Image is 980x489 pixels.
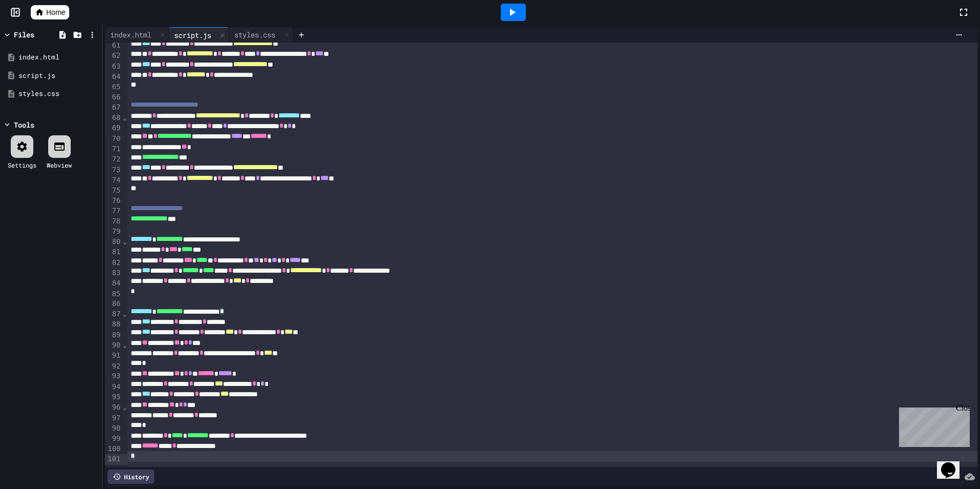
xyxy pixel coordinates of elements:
div: 101 [105,454,122,464]
div: index.html [105,27,169,43]
div: 98 [105,423,122,434]
div: Webview [47,160,72,170]
div: 90 [105,340,122,351]
div: 76 [105,196,122,206]
div: Chat with us now!Close [4,4,71,65]
div: styles.css [18,89,98,99]
div: 65 [105,82,122,92]
div: 97 [105,413,122,423]
span: Fold line [122,341,127,349]
iframe: chat widget [937,448,970,479]
div: 91 [105,351,122,361]
div: 78 [105,216,122,227]
div: 83 [105,268,122,278]
div: index.html [105,29,156,40]
div: 63 [105,62,122,72]
div: 72 [105,154,122,165]
div: 80 [105,237,122,247]
div: 85 [105,289,122,299]
div: 64 [105,72,122,82]
div: 94 [105,382,122,392]
div: 95 [105,392,122,402]
div: script.js [18,71,98,81]
div: 61 [105,40,122,51]
div: 66 [105,92,122,103]
div: History [108,470,154,484]
div: 88 [105,319,122,330]
div: 99 [105,434,122,444]
div: 77 [105,206,122,216]
div: 87 [105,309,122,319]
div: Settings [8,160,36,170]
div: 86 [105,299,122,309]
div: 62 [105,51,122,61]
div: 79 [105,227,122,237]
div: 96 [105,402,122,413]
span: Fold line [122,113,127,121]
div: 89 [105,330,122,340]
span: Fold line [122,403,127,411]
div: 75 [105,186,122,196]
span: Home [46,7,65,17]
div: Files [14,29,34,40]
div: Tools [14,119,34,130]
div: 93 [105,371,122,381]
div: 100 [105,444,122,454]
div: index.html [18,52,98,63]
a: Home [31,5,69,19]
div: 81 [105,247,122,257]
div: 84 [105,278,122,289]
div: 92 [105,361,122,372]
div: 73 [105,165,122,175]
div: 70 [105,134,122,144]
iframe: chat widget [895,403,970,447]
div: script.js [169,30,216,40]
div: 68 [105,113,122,123]
div: styles.css [229,29,280,40]
div: 67 [105,103,122,113]
div: 69 [105,123,122,133]
div: styles.css [229,27,293,43]
span: Fold line [122,310,127,318]
div: 82 [105,258,122,268]
div: 71 [105,144,122,154]
div: 74 [105,175,122,186]
span: Fold line [122,237,127,246]
div: script.js [169,27,229,43]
